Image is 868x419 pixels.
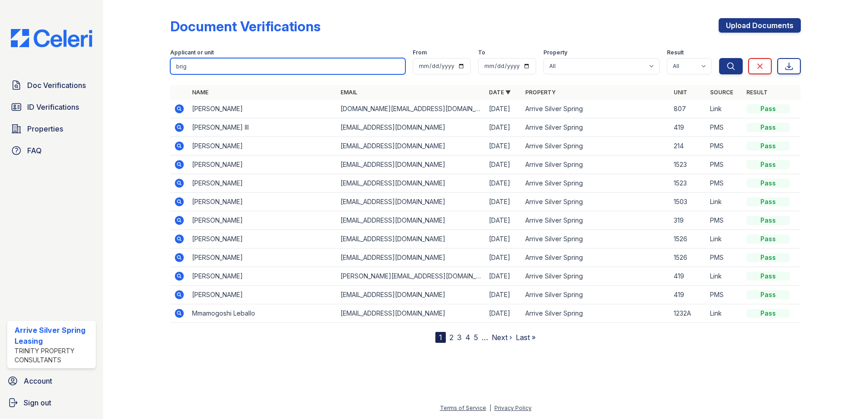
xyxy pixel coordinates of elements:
[337,211,485,230] td: [EMAIL_ADDRESS][DOMAIN_NAME]
[706,137,743,156] td: PMS
[522,174,670,193] td: Arrive Silver Spring
[457,333,462,342] a: 3
[706,174,743,193] td: PMS
[670,118,706,137] td: 419
[188,267,337,286] td: [PERSON_NAME]
[670,137,706,156] td: 214
[188,211,337,230] td: [PERSON_NAME]
[710,89,733,96] a: Source
[485,230,522,248] td: [DATE]
[24,397,51,408] span: Sign out
[522,211,670,230] td: Arrive Silver Spring
[746,141,790,151] div: Pass
[188,230,337,248] td: [PERSON_NAME]
[449,333,454,342] a: 2
[440,404,486,411] a: Terms of Service
[667,49,684,56] label: Result
[706,304,743,323] td: Link
[706,156,743,174] td: PMS
[482,332,488,343] span: …
[670,248,706,267] td: 1526
[522,118,670,137] td: Arrive Silver Spring
[706,267,743,286] td: Link
[188,156,337,174] td: [PERSON_NAME]
[465,333,470,342] a: 4
[719,18,801,33] a: Upload Documents
[489,89,511,96] a: Date ▼
[746,179,790,188] div: Pass
[337,248,485,267] td: [EMAIL_ADDRESS][DOMAIN_NAME]
[670,174,706,193] td: 1523
[706,230,743,248] td: Link
[170,49,214,56] label: Applicant or unit
[489,404,491,411] div: |
[4,394,99,412] a: Sign out
[485,174,522,193] td: [DATE]
[485,137,522,156] td: [DATE]
[188,304,337,323] td: Mmamogoshi Leballo
[337,174,485,193] td: [EMAIL_ADDRESS][DOMAIN_NAME]
[706,286,743,304] td: PMS
[4,29,99,47] img: CE_Logo_Blue-a8612792a0a2168367f1c8372b55b34899dd931a85d93a1a3d3e32e68fde9ad4.png
[670,193,706,211] td: 1503
[192,89,208,96] a: Name
[522,267,670,286] td: Arrive Silver Spring
[27,123,63,134] span: Properties
[413,49,427,56] label: From
[746,104,790,113] div: Pass
[337,304,485,323] td: [EMAIL_ADDRESS][DOMAIN_NAME]
[485,156,522,174] td: [DATE]
[746,309,790,318] div: Pass
[7,141,96,160] a: FAQ
[525,89,556,96] a: Property
[706,100,743,118] td: Link
[706,118,743,137] td: PMS
[746,234,790,244] div: Pass
[474,333,478,342] a: 5
[522,248,670,267] td: Arrive Silver Spring
[27,80,86,91] span: Doc Verifications
[746,197,790,206] div: Pass
[7,120,96,138] a: Properties
[337,137,485,156] td: [EMAIL_ADDRESS][DOMAIN_NAME]
[522,193,670,211] td: Arrive Silver Spring
[478,49,485,56] label: To
[522,137,670,156] td: Arrive Silver Spring
[27,102,79,112] span: ID Verifications
[746,160,790,169] div: Pass
[522,304,670,323] td: Arrive Silver Spring
[188,118,337,137] td: [PERSON_NAME] III
[27,145,42,156] span: FAQ
[485,304,522,323] td: [DATE]
[670,100,706,118] td: 807
[746,253,790,262] div: Pass
[485,286,522,304] td: [DATE]
[337,267,485,286] td: [PERSON_NAME][EMAIL_ADDRESS][DOMAIN_NAME]
[746,290,790,299] div: Pass
[337,100,485,118] td: [DOMAIN_NAME][EMAIL_ADDRESS][DOMAIN_NAME]
[670,267,706,286] td: 419
[485,267,522,286] td: [DATE]
[522,100,670,118] td: Arrive Silver Spring
[24,375,52,386] span: Account
[522,230,670,248] td: Arrive Silver Spring
[746,123,790,132] div: Pass
[670,230,706,248] td: 1526
[746,272,790,281] div: Pass
[706,193,743,211] td: Link
[522,286,670,304] td: Arrive Silver Spring
[522,156,670,174] td: Arrive Silver Spring
[170,58,405,74] input: Search by name, email, or unit number
[485,211,522,230] td: [DATE]
[15,325,92,346] div: Arrive Silver Spring Leasing
[340,89,357,96] a: Email
[516,333,536,342] a: Last »
[494,404,532,411] a: Privacy Policy
[746,216,790,225] div: Pass
[670,286,706,304] td: 419
[4,372,99,390] a: Account
[188,100,337,118] td: [PERSON_NAME]
[674,89,687,96] a: Unit
[706,248,743,267] td: PMS
[670,304,706,323] td: 1232A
